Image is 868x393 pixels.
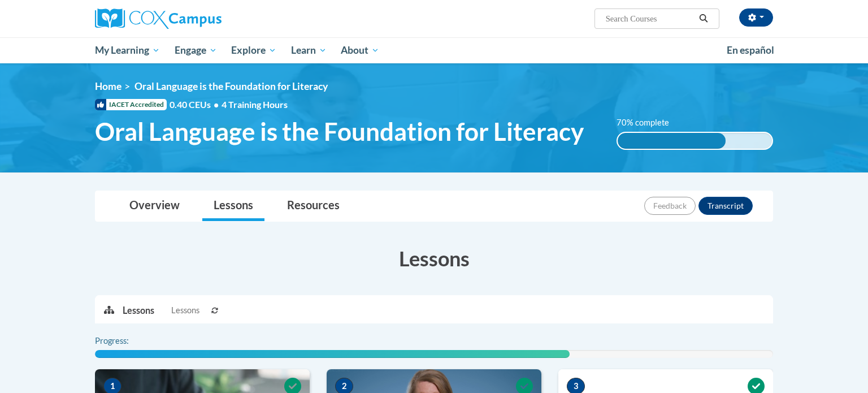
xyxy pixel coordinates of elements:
[618,133,726,149] div: 70% complete
[167,37,224,63] a: Engage
[95,116,584,146] span: Oral Language is the Foundation for Literacy
[95,44,160,57] span: My Learning
[78,37,790,63] div: Main menu
[222,99,288,110] span: 4 Training Hours
[341,44,379,57] span: About
[171,304,199,317] span: Lessons
[605,12,695,25] input: Search Courses
[134,80,328,92] span: Oral Language is the Foundation for Literacy
[276,191,351,221] a: Resources
[175,44,217,57] span: Engage
[698,197,753,215] button: Transcript
[695,12,712,25] button: Search
[95,8,310,29] a: Cox Campus
[95,335,160,347] label: Progress:
[170,98,222,111] span: 0.40 CEUs
[88,37,167,63] a: My Learning
[617,116,682,129] label: 70% complete
[95,244,773,273] h3: Lessons
[739,8,773,27] button: Account Settings
[291,44,327,57] span: Learn
[644,197,696,215] button: Feedback
[95,80,121,92] a: Home
[95,99,167,110] span: IACET Accredited
[284,37,334,63] a: Learn
[719,38,782,62] a: En español
[224,37,284,63] a: Explore
[334,37,387,63] a: About
[231,44,276,57] span: Explore
[95,8,222,29] img: Cox Campus
[118,191,191,221] a: Overview
[214,99,219,110] span: •
[727,44,774,56] span: En español
[202,191,264,221] a: Lessons
[123,304,154,317] p: Lessons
